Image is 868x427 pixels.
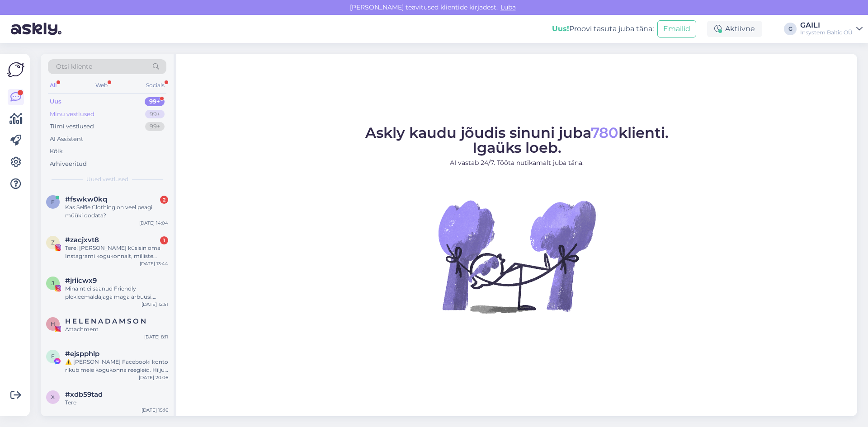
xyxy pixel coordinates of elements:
[65,399,168,407] div: Tere
[145,122,165,131] div: 99+
[365,124,669,156] span: Askly kaudu jõudis sinuni juba klienti. Igaüks loeb.
[65,244,168,260] div: Tere! [PERSON_NAME] küsisin oma Instagrami kogukonnalt, milliste poodidega nad enim sooviksid, et...
[51,320,55,327] span: H
[365,158,669,168] p: AI vastab 24/7. Tööta nutikamalt juba täna.
[144,80,166,91] div: Socials
[591,124,618,141] span: 780
[65,285,168,301] div: Mina nt ei saanud Friendly plekieemaldajaga maga arbuusi. Kohe lasin [PERSON_NAME]. Aga selle tei...
[800,29,853,36] div: Insystem Baltic OÜ
[800,22,853,29] div: GAILI
[657,20,696,38] button: Emailid
[707,21,762,37] div: Aktiivne
[552,24,569,33] b: Uus!
[48,80,58,91] div: All
[435,175,598,338] img: No Chat active
[139,220,168,226] div: [DATE] 14:04
[552,23,654,34] div: Proovi tasuta juba täna:
[65,358,168,374] div: ⚠️ [PERSON_NAME] Facebooki konto rikub meie kogukonna reegleid. Hiljuti on meie süsteem saanud ka...
[160,236,168,244] div: 1
[145,110,165,119] div: 99+
[65,390,103,399] span: #xdb59tad
[140,260,168,267] div: [DATE] 13:44
[144,333,168,340] div: [DATE] 8:11
[65,236,99,244] span: #zacjxvt8
[50,110,94,119] div: Minu vestlused
[142,301,168,308] div: [DATE] 12:51
[65,277,97,285] span: #jriicwx9
[50,160,87,169] div: Arhiveeritud
[86,175,128,183] span: Uued vestlused
[498,3,519,11] span: Luba
[50,135,83,144] div: AI Assistent
[50,147,63,156] div: Kõik
[56,62,92,71] span: Otsi kliente
[65,203,168,220] div: Kas Selfie Clothing on veel peagi müüki oodata?
[52,280,54,286] span: j
[50,97,61,106] div: Uus
[139,374,168,381] div: [DATE] 20:06
[51,198,55,205] span: f
[51,394,55,400] span: x
[784,23,797,35] div: G
[65,350,99,358] span: #ejspphlp
[65,195,107,203] span: #fswkw0kq
[51,353,55,360] span: e
[160,196,168,204] div: 2
[145,97,165,106] div: 99+
[94,80,109,91] div: Web
[142,407,168,413] div: [DATE] 15:16
[65,325,168,333] div: Attachment
[51,239,55,246] span: z
[800,22,863,36] a: GAILIInsystem Baltic OÜ
[50,122,94,131] div: Tiimi vestlused
[65,317,146,325] span: H E L E N A D A M S O N
[7,61,24,78] img: Askly Logo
